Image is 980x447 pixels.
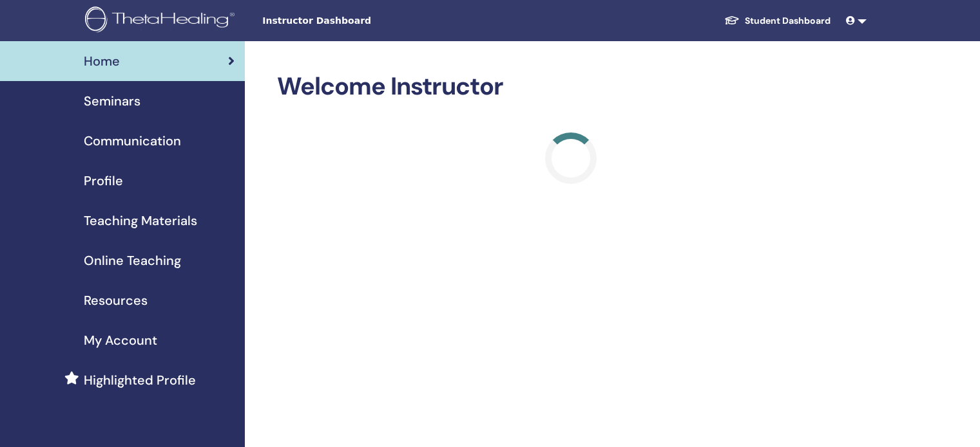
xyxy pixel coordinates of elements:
span: Online Teaching [84,251,181,270]
span: Highlighted Profile [84,370,196,390]
span: Resources [84,291,148,310]
span: Home [84,51,120,71]
span: Teaching Materials [84,211,197,230]
span: Instructor Dashboard [262,14,456,28]
span: My Account [84,331,157,350]
span: Communication [84,131,181,151]
img: graduation-cap-white.svg [724,15,740,26]
img: logo.png [85,6,239,35]
span: Seminars [84,91,140,111]
a: Student Dashboard [714,9,841,33]
span: Profile [84,171,123,190]
h2: Welcome Instructor [277,72,864,102]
